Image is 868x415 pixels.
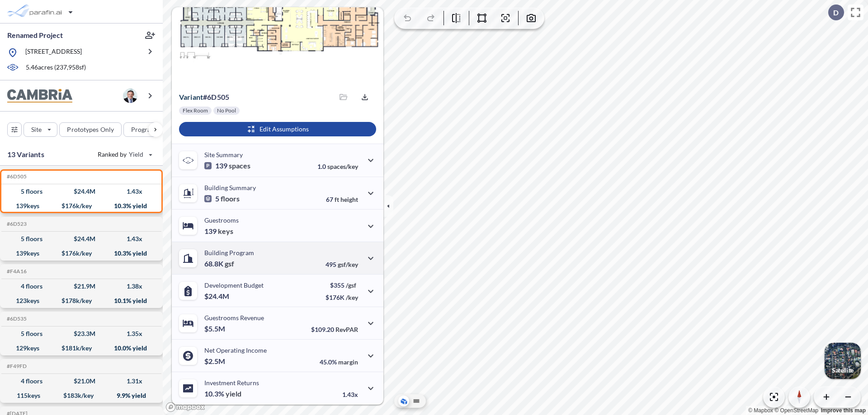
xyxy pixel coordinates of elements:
[179,93,229,102] p: # 6d505
[317,163,358,170] p: 1.0
[7,89,72,103] img: BrandImage
[7,149,44,160] p: 13 Variants
[204,259,234,268] p: 68.8K
[774,407,818,414] a: OpenStreetMap
[326,196,358,203] p: 67
[225,259,234,268] span: gsf
[226,389,241,398] span: yield
[327,163,358,170] span: spaces/key
[204,249,254,256] p: Building Program
[7,30,63,40] p: Renamed Project
[90,147,158,162] button: Ranked by Yield
[24,122,57,137] button: Site
[25,47,82,58] p: [STREET_ADDRESS]
[131,125,156,134] p: Program
[218,227,233,236] span: keys
[229,161,250,170] span: spaces
[221,194,240,203] span: floors
[123,89,137,103] img: user logo
[346,294,358,301] span: /key
[338,358,358,366] span: margin
[342,391,358,398] p: 1.43x
[5,363,27,369] h5: Click to copy the code
[123,122,172,137] button: Program
[204,324,226,333] p: $5.5M
[129,150,144,159] span: Yield
[748,407,773,414] a: Mapbox
[5,173,27,180] h5: Click to copy the code
[31,125,42,134] p: Site
[5,221,27,227] h5: Click to copy the code
[59,122,122,137] button: Prototypes Only
[204,194,240,203] p: 5
[335,326,358,333] span: RevPAR
[346,281,356,289] span: /gsf
[179,93,203,101] span: Variant
[825,343,861,379] img: Switcher Image
[204,227,233,236] p: 139
[204,357,226,366] p: $2.5M
[183,107,208,114] p: Flex Room
[217,107,236,114] p: No Pool
[165,402,205,412] a: Mapbox homepage
[821,407,866,414] a: Improve this map
[204,389,241,398] p: 10.3%
[204,314,264,322] p: Guestrooms Revenue
[26,63,86,73] p: 5.46 acres ( 237,958 sf)
[204,379,259,387] p: Investment Returns
[259,125,309,134] p: Edit Assumptions
[832,367,854,374] p: Satellite
[411,396,422,406] button: Site Plan
[204,184,256,191] p: Building Summary
[204,161,250,170] p: 139
[5,316,27,322] h5: Click to copy the code
[398,396,409,406] button: Aerial View
[204,292,231,301] p: $24.4M
[338,261,358,268] span: gsf/key
[204,216,239,224] p: Guestrooms
[204,346,267,354] p: Net Operating Income
[335,196,339,203] span: ft
[5,268,27,275] h5: Click to copy the code
[325,261,358,268] p: 495
[833,9,839,17] p: D
[67,125,114,134] p: Prototypes Only
[204,281,264,289] p: Development Budget
[825,343,861,379] button: Switcher ImageSatellite
[204,151,243,159] p: Site Summary
[311,326,358,333] p: $109.20
[320,358,358,366] p: 45.0%
[340,196,358,203] span: height
[179,122,376,136] button: Edit Assumptions
[325,294,358,301] p: $176K
[325,281,358,289] p: $355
